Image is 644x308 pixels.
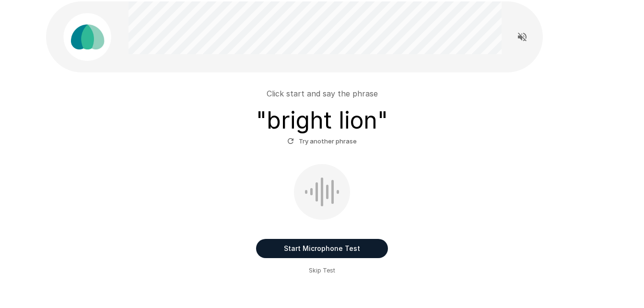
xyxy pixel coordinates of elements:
[63,13,111,61] img: parachute_avatar.png
[256,239,388,258] button: Start Microphone Test
[267,88,378,99] p: Click start and say the phrase
[513,27,532,47] button: Read questions aloud
[309,266,335,275] span: Skip Test
[256,107,388,134] h3: " bright lion "
[285,134,359,149] button: Try another phrase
